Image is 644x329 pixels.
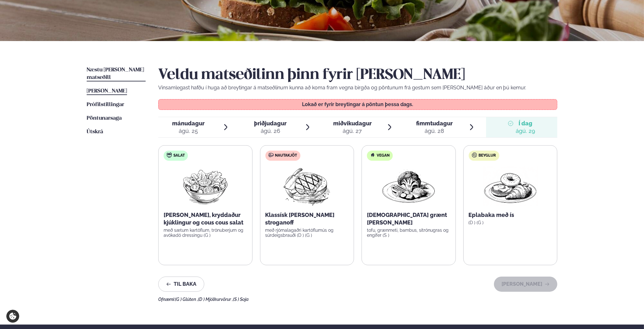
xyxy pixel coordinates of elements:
button: [PERSON_NAME] [494,277,557,292]
span: miðvikudagur [333,120,372,127]
div: ágú. 25 [172,127,205,135]
a: Útskrá [87,128,103,136]
img: Croissant.png [483,166,538,206]
p: (D ) (G ) [469,220,552,225]
img: bagle-new-16px.svg [472,153,477,158]
span: Næstu [PERSON_NAME] matseðill [87,67,144,80]
img: Vegan.png [381,166,436,206]
span: Beyglur [479,153,496,158]
span: Vegan [377,153,390,158]
span: þriðjudagur [254,120,287,127]
a: Prófílstillingar [87,101,124,109]
p: tofu, grænmeti, bambus, sítrónugras og engifer (S ) [367,228,450,238]
img: Vegan.svg [370,153,375,158]
span: Salat [173,153,185,158]
a: [PERSON_NAME] [87,87,127,95]
div: ágú. 29 [516,127,535,135]
a: Cookie settings [6,310,19,323]
a: Næstu [PERSON_NAME] matseðill [87,66,146,81]
span: mánudagur [172,120,205,127]
p: [PERSON_NAME], kryddaður kjúklingur og cous cous salat [164,211,247,226]
p: með rjómalagaðri kartöflumús og súrdeigsbrauði (D ) (G ) [265,228,349,238]
div: ágú. 28 [416,127,453,135]
a: Pöntunarsaga [87,115,122,122]
span: Útskrá [87,129,103,135]
span: (D ) Mjólkurvörur , [198,297,233,302]
img: Salad.png [177,166,233,206]
span: fimmtudagur [416,120,453,127]
h2: Veldu matseðilinn þinn fyrir [PERSON_NAME] [158,66,557,84]
span: Í dag [516,120,535,127]
span: (S ) Soja [233,297,249,302]
img: Beef-Meat.png [279,166,335,206]
p: Klassísk [PERSON_NAME] stroganoff [265,211,349,226]
img: salad.svg [167,153,172,158]
div: Ofnæmi: [158,297,557,302]
div: ágú. 26 [254,127,287,135]
span: Nautakjöt [275,153,297,158]
p: með sætum kartöflum, trönuberjum og avókadó dressingu (G ) [164,228,247,238]
button: Til baka [158,277,204,292]
span: Prófílstillingar [87,102,124,107]
p: Eplabaka með ís [469,211,552,219]
p: Vinsamlegast hafðu í huga að breytingar á matseðlinum kunna að koma fram vegna birgða og pöntunum... [158,84,557,92]
p: [DEMOGRAPHIC_DATA] grænt [PERSON_NAME] [367,211,450,226]
img: beef.svg [269,153,274,158]
span: (G ) Glúten , [175,297,198,302]
p: Lokað er fyrir breytingar á pöntun þessa dags. [165,102,551,107]
span: Pöntunarsaga [87,116,122,121]
div: ágú. 27 [333,127,372,135]
span: [PERSON_NAME] [87,88,127,94]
